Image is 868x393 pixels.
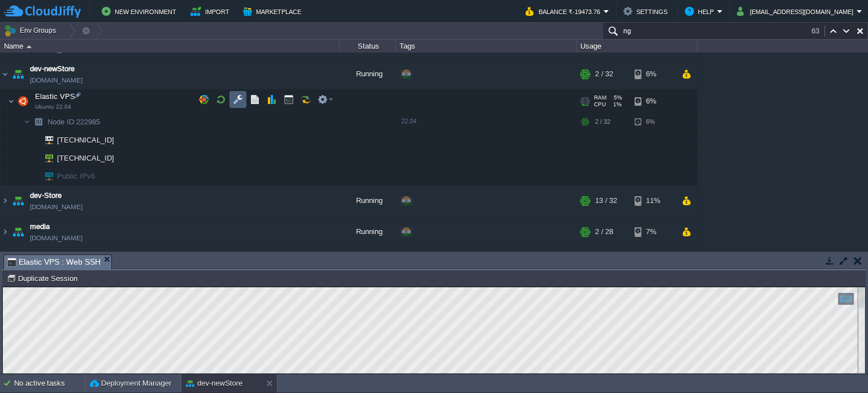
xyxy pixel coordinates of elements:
div: 2 / 28 [595,217,613,247]
img: AMDAwAAAACH5BAEAAAAALAAAAAABAAEAAAICRAEAOw== [31,167,37,185]
span: [TECHNICAL_ID] [56,131,116,149]
button: Balance ₹-19473.76 [526,5,604,18]
button: Duplicate Session [7,273,81,283]
div: Running [340,185,396,216]
div: No active tasks [14,374,85,392]
button: dev-newStore [186,378,242,389]
div: 55% [635,248,671,278]
div: 7% [635,217,671,247]
img: AMDAwAAAACH5BAEAAAAALAAAAAABAAEAAAICRAEAOw== [31,149,37,167]
div: 63 [811,25,825,37]
button: Import [190,5,233,18]
a: Node ID:222985 [46,117,102,127]
span: 1% [610,101,622,108]
button: Help [685,5,717,18]
span: Node ID: [47,118,76,126]
span: 5% [611,94,622,101]
div: 6% [635,59,671,89]
span: 222985 [46,117,102,127]
div: Usage [578,40,697,53]
a: dev-newStore [30,63,75,75]
img: AMDAwAAAACH5BAEAAAAALAAAAAABAAEAAAICRAEAOw== [1,185,10,216]
img: AMDAwAAAACH5BAEAAAAALAAAAAABAAEAAAICRAEAOw== [10,59,26,89]
img: CloudJiffy [4,5,81,19]
div: Running [340,217,396,247]
img: AMDAwAAAACH5BAEAAAAALAAAAAABAAEAAAICRAEAOw== [1,248,10,278]
img: AMDAwAAAACH5BAEAAAAALAAAAAABAAEAAAICRAEAOw== [37,131,53,149]
a: Elastic VPSUbuntu 22.04 [34,92,77,101]
img: AMDAwAAAACH5BAEAAAAALAAAAAABAAEAAAICRAEAOw== [1,217,10,247]
div: Running [340,248,396,278]
div: 2 / 32 [595,59,613,89]
img: AMDAwAAAACH5BAEAAAAALAAAAAABAAEAAAICRAEAOw== [1,59,10,89]
button: Deployment Manager [90,378,171,389]
a: media [30,221,50,232]
span: [DOMAIN_NAME] [30,75,83,86]
button: [EMAIL_ADDRESS][DOMAIN_NAME] [737,5,857,18]
span: Elastic VPS : Web SSH [7,255,101,269]
span: [TECHNICAL_ID] [56,149,116,167]
span: Public IPv6 [56,167,97,185]
span: 22.04 [401,118,416,124]
img: AMDAwAAAACH5BAEAAAAALAAAAAABAAEAAAICRAEAOw== [37,149,53,167]
a: Public IPv6 [56,172,97,180]
img: AMDAwAAAACH5BAEAAAAALAAAAAABAAEAAAICRAEAOw== [31,113,46,131]
img: AMDAwAAAACH5BAEAAAAALAAAAAABAAEAAAICRAEAOw== [37,167,53,185]
div: 11% [635,185,671,216]
span: Elastic VPS [34,92,77,101]
div: 6% [635,113,671,131]
div: 6% [635,90,671,113]
span: [DOMAIN_NAME] [30,201,83,213]
span: Ubuntu 22.04 [35,103,71,110]
img: AMDAwAAAACH5BAEAAAAALAAAAAABAAEAAAICRAEAOw== [8,90,15,113]
button: New Environment [102,5,180,18]
div: 2 / 32 [595,113,610,131]
div: Status [340,40,396,53]
img: AMDAwAAAACH5BAEAAAAALAAAAAABAAEAAAICRAEAOw== [10,185,26,216]
img: AMDAwAAAACH5BAEAAAAALAAAAAABAAEAAAICRAEAOw== [10,248,26,278]
img: AMDAwAAAACH5BAEAAAAALAAAAAABAAEAAAICRAEAOw== [15,90,31,113]
img: AMDAwAAAACH5BAEAAAAALAAAAAABAAEAAAICRAEAOw== [27,45,32,48]
a: [TECHNICAL_ID] [56,136,116,144]
div: 6 / 32 [595,248,613,278]
img: AMDAwAAAACH5BAEAAAAALAAAAAABAAEAAAICRAEAOw== [24,113,31,131]
button: Env Groups [4,23,60,38]
div: Name [1,40,339,53]
img: AMDAwAAAACH5BAEAAAAALAAAAAABAAEAAAICRAEAOw== [31,131,37,149]
a: dev-Store [30,190,62,201]
img: AMDAwAAAACH5BAEAAAAALAAAAAABAAEAAAICRAEAOw== [10,217,26,247]
a: [TECHNICAL_ID] [56,154,116,162]
span: CPU [594,101,606,108]
div: Tags [397,40,576,53]
a: [DOMAIN_NAME] [30,232,83,244]
div: Running [340,59,396,89]
button: Settings [623,5,671,18]
div: 13 / 32 [595,185,617,216]
button: Marketplace [243,5,305,18]
span: RAM [594,94,606,101]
